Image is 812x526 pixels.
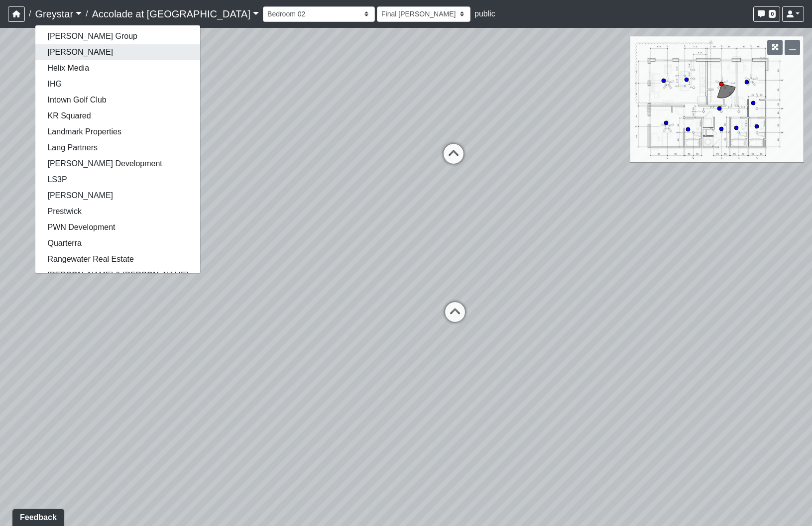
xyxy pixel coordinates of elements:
a: KR Squared [35,108,200,124]
a: Lang Partners [35,140,200,156]
span: 0 [769,10,776,18]
a: Quarterra [35,235,200,251]
a: LS3P [35,172,200,188]
a: [PERSON_NAME] & [PERSON_NAME] [35,267,200,283]
a: Landmark Properties [35,124,200,140]
a: [PERSON_NAME] [35,44,200,60]
a: Accolade at [GEOGRAPHIC_DATA] [92,4,259,24]
span: public [474,9,495,18]
a: PWN Development [35,219,200,235]
a: Intown Golf Club [35,92,200,108]
a: [PERSON_NAME] Development [35,156,200,172]
span: / [25,4,35,24]
a: IHG [35,76,200,92]
a: Rangewater Real Estate [35,251,200,267]
div: Greystar [35,25,201,274]
a: [PERSON_NAME] [35,188,200,204]
iframe: Ybug feedback widget [7,506,66,526]
button: 0 [753,6,780,22]
a: Prestwick [35,204,200,219]
span: / [82,4,92,24]
a: [PERSON_NAME] Group [35,28,200,44]
a: Greystar [35,4,82,24]
a: Helix Media [35,60,200,76]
